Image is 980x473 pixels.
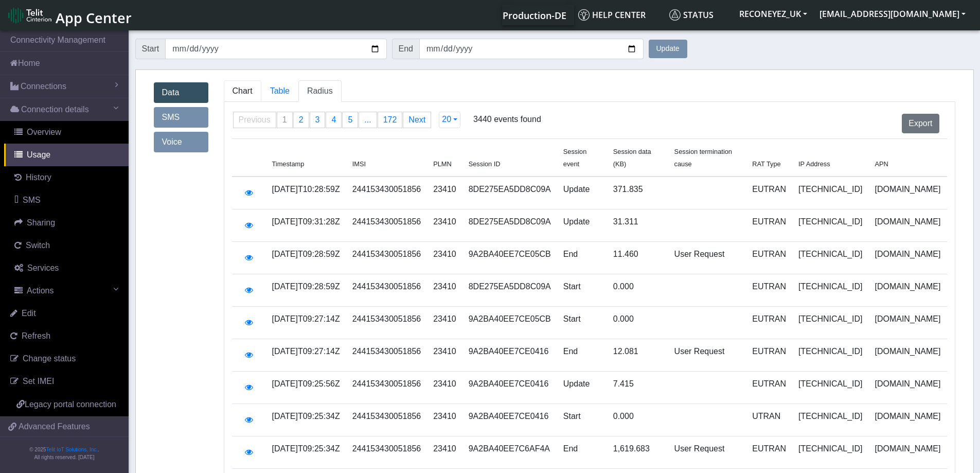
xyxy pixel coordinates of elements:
[427,372,462,404] td: 23410
[649,40,687,58] button: Update
[746,242,792,274] td: EUTRAN
[22,331,50,340] span: Refresh
[462,177,557,209] td: 8DE275EA5DD8C09A
[462,372,557,404] td: 9A2BA40EE7CE0416
[868,307,947,339] td: [DOMAIN_NAME]
[868,274,947,307] td: [DOMAIN_NAME]
[27,286,54,295] span: Actions
[574,5,665,25] a: Help center
[433,160,452,168] span: PLMN
[346,274,427,307] td: 244153430051856
[427,339,462,372] td: 23410
[266,177,346,209] td: [DATE]T10:28:59Z
[266,372,346,404] td: [DATE]T09:25:56Z
[346,307,427,339] td: 244153430051856
[315,115,320,124] span: 3
[22,309,36,318] span: Edit
[4,212,129,234] a: Sharing
[462,209,557,242] td: 8DE275EA5DD8C09A
[792,404,868,436] td: [TECHNICAL_ID]
[557,242,607,274] td: End
[23,354,76,363] span: Change status
[462,404,557,436] td: 9A2BA40EE7CE0416
[346,404,427,436] td: 244153430051856
[868,404,947,436] td: [DOMAIN_NAME]
[557,339,607,372] td: End
[8,7,51,24] img: logo-telit-cinterion-gw-new.png
[746,436,792,469] td: EUTRAN
[427,242,462,274] td: 23410
[4,279,129,302] a: Actions
[502,5,566,25] a: Your current platform instance
[56,8,132,27] span: App Center
[392,39,420,59] span: End
[746,274,792,307] td: EUTRAN
[346,436,427,469] td: 244153430051856
[607,436,668,469] td: 1,619.683
[792,307,868,339] td: [TECHNICAL_ID]
[154,82,208,103] a: Data
[23,196,41,204] span: SMS
[154,107,208,128] a: SMS
[27,128,61,136] span: Overview
[868,177,947,209] td: [DOMAIN_NAME]
[4,121,129,144] a: Overview
[266,242,346,274] td: [DATE]T09:28:59Z
[607,274,668,307] td: 0.000
[346,242,427,274] td: 244153430051856
[473,113,541,142] span: 3440 events found
[557,436,607,469] td: End
[578,9,590,21] img: knowledge.svg
[462,307,557,339] td: 9A2BA40EE7CE05CB
[557,307,607,339] td: Start
[557,177,607,209] td: Update
[607,209,668,242] td: 31.311
[307,86,333,95] span: Radius
[792,242,868,274] td: [TECHNICAL_ID]
[469,160,501,168] span: Session ID
[798,160,830,168] span: IP Address
[752,160,780,168] span: RAT Type
[665,5,733,25] a: Status
[462,436,557,469] td: 9A2BA40EE7C6AF4A
[875,160,888,168] span: APN
[746,307,792,339] td: EUTRAN
[503,9,566,22] span: Production-DE
[613,148,651,168] span: Session data (KB)
[348,115,352,124] span: 5
[23,377,54,386] span: Set IMEI
[668,242,746,274] td: User Request
[352,160,366,168] span: IMSI
[868,242,947,274] td: [DOMAIN_NAME]
[439,112,460,128] button: 20
[331,115,336,124] span: 4
[427,436,462,469] td: 23410
[792,372,868,404] td: [TECHNICAL_ID]
[4,144,129,166] a: Usage
[607,372,668,404] td: 7.415
[4,189,129,212] a: SMS
[46,447,98,452] a: Telit IoT Solutions, Inc.
[27,150,50,159] span: Usage
[868,209,947,242] td: [DOMAIN_NAME]
[427,404,462,436] td: 23410
[607,177,668,209] td: 371.835
[25,400,116,409] span: Legacy portal connection
[746,209,792,242] td: EUTRAN
[557,372,607,404] td: Update
[4,257,129,279] a: Services
[4,234,129,257] a: Switch
[746,177,792,209] td: EUTRAN
[403,112,431,128] a: Next page
[266,436,346,469] td: [DATE]T09:25:34Z
[299,115,304,124] span: 2
[578,9,646,21] span: Help center
[792,177,868,209] td: [TECHNICAL_ID]
[383,115,397,124] span: 172
[270,86,290,95] span: Table
[813,5,972,23] button: [EMAIL_ADDRESS][DOMAIN_NAME]
[668,436,746,469] td: User Request
[462,339,557,372] td: 9A2BA40EE7CE0416
[557,209,607,242] td: Update
[746,339,792,372] td: EUTRAN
